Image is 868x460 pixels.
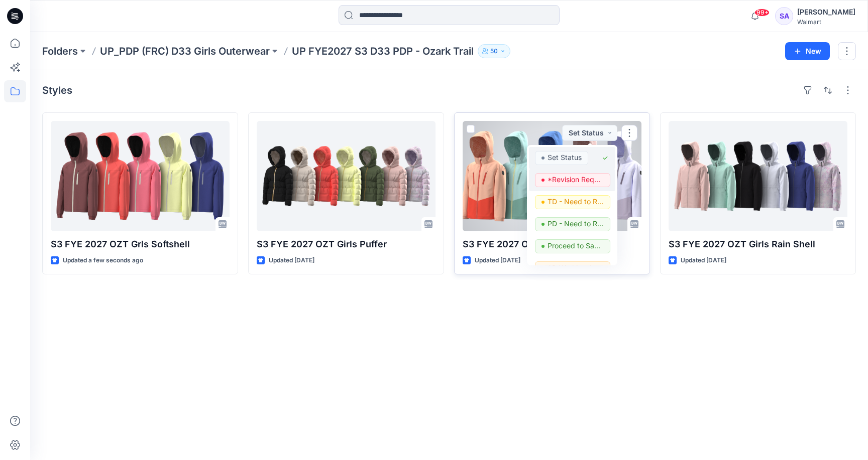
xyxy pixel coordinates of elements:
a: S3 FYE 2027 OZT Girls Puffer [257,121,436,231]
a: UP_PDP (FRC) D33 Girls Outerwear [100,44,270,58]
a: S3 FYE 2027 OZT Girls System [463,121,641,231]
p: Updated [DATE] [681,255,726,266]
p: Updated a few seconds ago [63,255,143,266]
span: 99+ [754,9,770,17]
div: SA [775,7,793,25]
div: Walmart [797,18,855,26]
h4: Styles [42,84,72,96]
a: Folders [42,44,78,58]
p: TD - Need to Review [548,195,604,208]
p: S3 FYE 2027 OZT Girls Rain Shell [669,237,847,251]
p: PD - Need to Review Cost [548,217,604,230]
p: S3 FYE 2027 OZT Girls System [463,237,641,251]
p: 3D Working Session - Need to Review [548,261,604,274]
p: S3 FYE 2027 OZT Girls Puffer [257,237,436,251]
p: Set Status [548,151,582,164]
p: 50 [490,46,498,57]
button: New [785,42,830,60]
a: S3 FYE 2027 OZT Girls Rain Shell [669,121,847,231]
button: 50 [478,44,510,58]
p: Updated [DATE] [475,255,520,266]
p: Updated [DATE] [269,255,314,266]
p: Proceed to Sample [548,239,604,252]
div: [PERSON_NAME] [797,6,855,18]
p: UP FYE2027 S3 D33 PDP - Ozark Trail [292,44,474,58]
p: S3 FYE 2027 OZT Grls Softshell [51,237,230,251]
p: *Revision Requested [548,173,604,186]
a: S3 FYE 2027 OZT Grls Softshell [51,121,230,231]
